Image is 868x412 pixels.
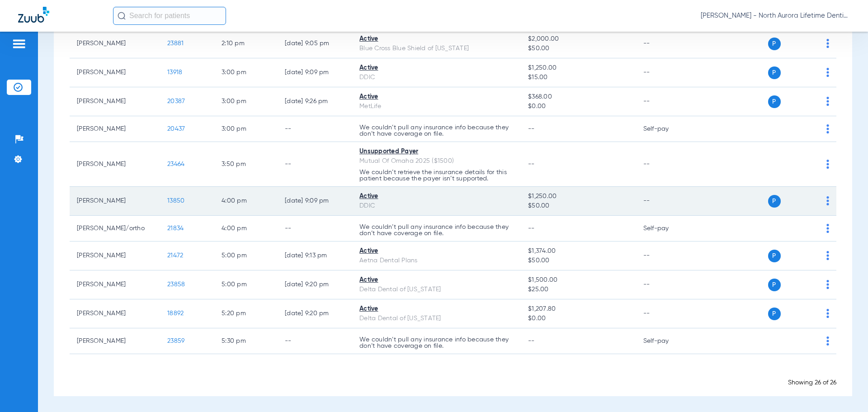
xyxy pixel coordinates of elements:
td: 3:00 PM [214,87,278,116]
span: $1,250.00 [528,63,628,73]
span: 18892 [167,310,184,317]
span: -- [528,126,535,132]
span: Showing 26 of 26 [788,379,836,386]
td: -- [636,270,697,299]
span: $368.00 [528,92,628,102]
span: -- [528,161,535,167]
span: 23859 [167,338,184,344]
div: Active [359,246,514,256]
td: [PERSON_NAME] [70,328,160,354]
img: group-dot-blue.svg [826,124,829,133]
td: 3:00 PM [214,58,278,87]
td: [PERSON_NAME] [70,87,160,116]
img: group-dot-blue.svg [826,160,829,169]
img: hamburger-icon [12,38,26,49]
span: $50.00 [528,44,628,53]
span: $50.00 [528,201,628,211]
div: Mutual Of Omaha 2025 ($1500) [359,156,514,166]
td: 5:00 PM [214,242,278,270]
td: [PERSON_NAME] [70,58,160,87]
div: Delta Dental of [US_STATE] [359,314,514,323]
p: We couldn’t pull any insurance info because they don’t have coverage on file. [359,336,514,349]
span: 23881 [167,40,184,47]
div: Active [359,34,514,44]
div: Active [359,275,514,285]
td: 4:00 PM [214,187,278,216]
td: Self-pay [636,116,697,142]
img: Search Icon [118,12,126,20]
img: group-dot-blue.svg [826,309,829,318]
div: Active [359,192,514,201]
td: -- [636,299,697,328]
td: [PERSON_NAME] [70,142,160,187]
div: MetLife [359,102,514,111]
span: 13918 [167,69,182,76]
td: [DATE] 9:09 PM [278,187,352,216]
span: $15.00 [528,73,628,82]
td: -- [636,242,697,270]
span: P [768,95,781,108]
span: $0.00 [528,102,628,111]
td: -- [278,328,352,354]
div: Aetna Dental Plans [359,256,514,265]
td: -- [278,116,352,142]
img: group-dot-blue.svg [826,280,829,289]
span: -- [528,225,535,232]
td: -- [636,142,697,187]
span: $0.00 [528,314,628,323]
td: [DATE] 9:26 PM [278,87,352,116]
p: We couldn’t pull any insurance info because they don’t have coverage on file. [359,224,514,237]
span: P [768,66,781,79]
img: group-dot-blue.svg [826,251,829,260]
td: 5:00 PM [214,270,278,299]
div: Active [359,304,514,314]
span: $25.00 [528,285,628,294]
img: group-dot-blue.svg [826,97,829,106]
div: DDIC [359,73,514,82]
span: P [768,38,781,50]
td: [PERSON_NAME] [70,270,160,299]
td: [PERSON_NAME] [70,187,160,216]
span: 23464 [167,161,184,167]
span: $2,000.00 [528,34,628,44]
td: -- [278,142,352,187]
span: P [768,308,781,320]
td: 3:50 PM [214,142,278,187]
td: [PERSON_NAME]/ortho [70,216,160,242]
span: P [768,279,781,291]
span: 20387 [167,98,185,104]
td: 5:20 PM [214,299,278,328]
td: [DATE] 9:05 PM [278,29,352,58]
td: -- [636,29,697,58]
span: 21834 [167,225,184,232]
td: -- [278,216,352,242]
td: 5:30 PM [214,328,278,354]
td: 3:00 PM [214,116,278,142]
span: 20437 [167,126,185,132]
span: $50.00 [528,256,628,265]
span: -- [528,338,535,344]
div: Unsupported Payer [359,147,514,156]
td: [DATE] 9:20 PM [278,299,352,328]
input: Search for patients [113,7,226,25]
p: We couldn’t pull any insurance info because they don’t have coverage on file. [359,124,514,137]
div: Blue Cross Blue Shield of [US_STATE] [359,44,514,53]
span: 13850 [167,198,184,204]
span: $1,500.00 [528,275,628,285]
td: -- [636,87,697,116]
td: Self-pay [636,328,697,354]
span: P [768,250,781,262]
td: [PERSON_NAME] [70,29,160,58]
span: [PERSON_NAME] - North Aurora Lifetime Dentistry [701,11,850,20]
td: [PERSON_NAME] [70,299,160,328]
td: -- [636,58,697,87]
span: $1,207.80 [528,304,628,314]
span: $1,374.00 [528,246,628,256]
span: P [768,195,781,208]
img: group-dot-blue.svg [826,196,829,205]
td: [DATE] 9:09 PM [278,58,352,87]
img: group-dot-blue.svg [826,336,829,346]
td: [DATE] 9:20 PM [278,270,352,299]
div: DDIC [359,201,514,211]
img: Zuub Logo [18,7,49,23]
